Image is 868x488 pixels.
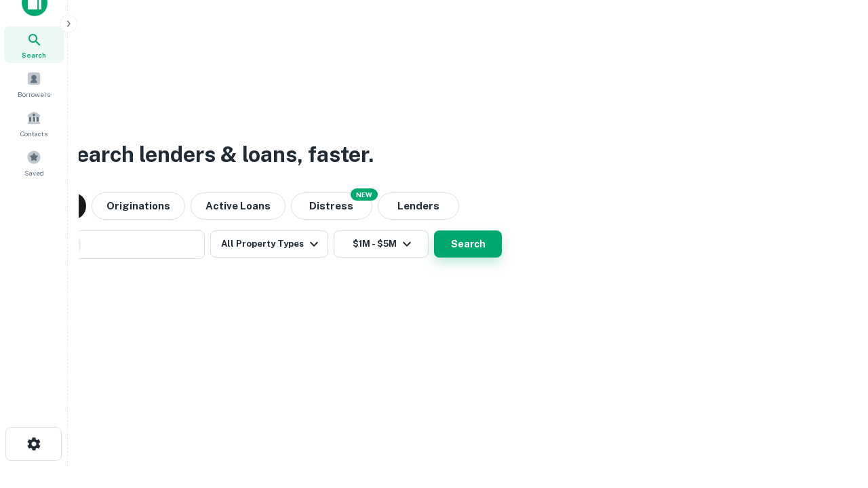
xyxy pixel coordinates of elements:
span: Saved [24,167,44,178]
button: Lenders [378,192,459,220]
span: Search [22,49,46,60]
a: Contacts [4,105,64,142]
button: Active Loans [191,192,285,220]
button: $1M - $5M [334,230,429,258]
h3: Search lenders & loans, faster. [62,138,374,171]
a: Saved [4,144,64,181]
button: Search distressed loans with lien and other non-mortgage details. [291,192,372,220]
a: Search [4,26,64,63]
div: NEW [351,188,378,201]
span: Borrowers [18,89,50,100]
button: Originations [92,192,185,220]
button: All Property Types [210,230,328,258]
button: Search [434,230,502,258]
a: Borrowers [4,66,64,102]
iframe: Chat Widget [800,380,868,445]
span: Contacts [20,128,47,139]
